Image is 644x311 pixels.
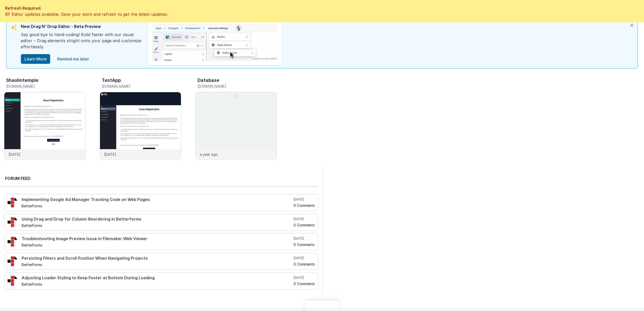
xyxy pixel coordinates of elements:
[294,204,315,207] h5: 0 Comments
[200,152,218,157] p: a year ago
[294,256,315,260] h5: [DATE]
[294,276,315,280] h5: [DATE]
[22,217,293,222] h4: Using Drag and Drop for Column Reordering in Betterforms
[21,32,143,54] div: Say good bye to hand-coding! Build faster with our visual editor – Drag elements stright onto you...
[197,78,219,83] h3: Database
[22,197,293,202] h4: Implementing Google Ad Manager Tracking Code on Web Pages
[4,214,318,231] a: Using Drag and Drop for Column Reordering in Betterforms BetterForms [DATE] 0 Comments
[626,19,637,32] i: close
[22,276,293,280] h4: Adjusting Loader Styling to Keep Footer at Bottom During Loading
[294,282,315,286] h5: 0 Comments
[22,224,293,227] h5: BetterForms
[305,300,339,311] iframe: Marker.io feedback button
[21,54,50,64] button: Learn More
[4,233,318,250] a: Troubleshooting Image Preview Issue in Filemaker Web Viewer BetterForms [DATE] 0 Comments
[22,263,293,267] h5: BetterForms
[197,84,277,88] h5: [DOMAIN_NAME]
[4,272,318,289] a: Adjusting Loader Styling to Keep Footer at Bottom During Loading BetterForms [DATE] 0 Comments
[6,78,38,83] h3: Shaolintemple
[4,253,318,270] a: Persisting Filters and Scroll Position When Navigating Projects BetterForms [DATE] 0 Comments
[294,223,315,227] h5: 0 Comments
[5,175,313,181] h2: Forum Feed
[102,84,181,88] h5: [DOMAIN_NAME]
[22,282,293,286] h5: BetterForms
[6,84,85,88] h5: [DOMAIN_NAME]
[4,194,318,211] a: Implementing Google Ad Manager Tracking Code on Web Pages BetterForms [DATE] 0 Comments
[294,243,315,246] h5: 0 Comments
[7,197,18,208] img: 295_2.png
[294,262,315,266] h5: 0 Comments
[7,237,18,247] img: 295_2.png
[22,204,293,208] h5: BetterForms
[7,256,18,266] img: 295_2.png
[7,276,18,286] img: 295_2.png
[102,78,121,83] h3: TestApp
[22,256,293,261] h4: Persisting Filters and Scroll Position When Navigating Projects
[294,237,315,241] h5: [DATE]
[294,197,315,201] h5: [DATE]
[104,152,116,157] p: [DATE]
[22,243,293,247] h5: BetterForms
[7,217,18,227] img: 295_2.png
[22,237,293,241] h4: Troubleshooting Image Preview Issue in Filemaker Web Viewer
[294,217,315,221] h5: [DATE]
[21,23,143,32] div: New Drag N' Drop Editor - Beta Preview
[54,54,92,64] a: close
